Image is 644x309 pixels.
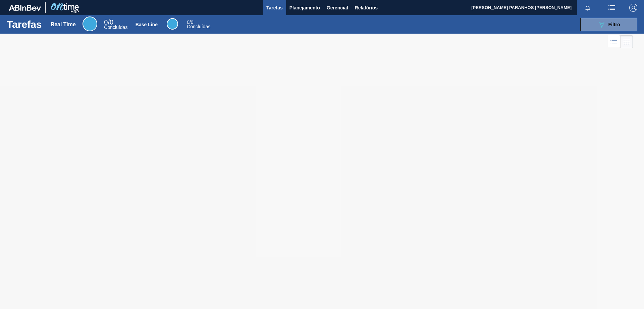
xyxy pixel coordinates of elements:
span: Relatórios [355,4,378,12]
button: Notificações [577,3,598,12]
div: Real Time [83,16,97,31]
h1: Tarefas [7,21,42,28]
span: / 0 [187,20,193,25]
button: Filtro [580,18,637,31]
div: Base Line [187,20,210,29]
span: Tarefas [266,4,283,12]
span: Concluídas [187,24,210,29]
div: Base Line [136,22,158,27]
span: 0 [104,18,108,26]
div: Real Time [51,22,76,28]
span: Concluídas [104,25,127,30]
img: TNhmsLtSVTkK8tSr43FrP2fwEKptu5GPRR3wAAAABJRU5ErkJggg== [9,5,41,11]
span: / 0 [104,18,113,26]
div: Base Line [167,18,178,30]
span: 0 [187,20,190,25]
span: Planejamento [289,4,320,12]
img: Logout [629,4,637,12]
span: Filtro [608,22,620,27]
img: userActions [608,4,616,12]
div: Real Time [104,20,127,30]
span: Gerencial [327,4,348,12]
